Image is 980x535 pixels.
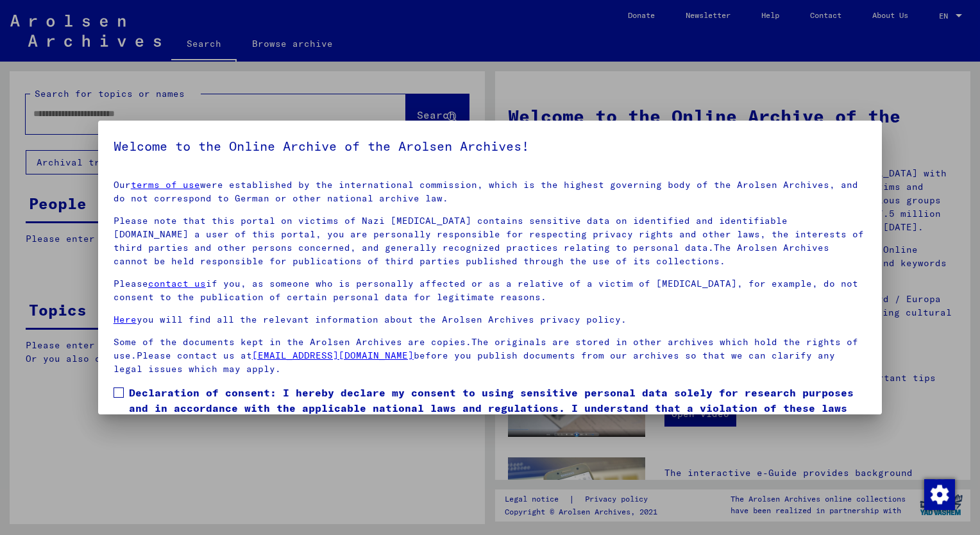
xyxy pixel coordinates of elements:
[924,479,954,509] div: Change consent
[114,178,866,205] p: Our were established by the international commission, which is the highest governing body of the ...
[148,278,206,289] a: contact us
[252,350,414,361] a: [EMAIL_ADDRESS][DOMAIN_NAME]
[114,277,866,304] p: Please if you, as someone who is personally affected or as a relative of a victim of [MEDICAL_DAT...
[114,313,866,327] p: you will find all the relevant information about the Arolsen Archives privacy policy.
[114,136,866,157] h5: Welcome to the Online Archive of the Arolsen Archives!
[114,314,137,325] a: Here
[129,385,866,431] span: Declaration of consent: I hereby declare my consent to using sensitive personal data solely for r...
[114,335,866,376] p: Some of the documents kept in the Arolsen Archives are copies.The originals are stored in other a...
[131,179,200,191] a: terms of use
[924,479,955,510] img: Change consent
[114,214,866,268] p: Please note that this portal on victims of Nazi [MEDICAL_DATA] contains sensitive data on identif...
